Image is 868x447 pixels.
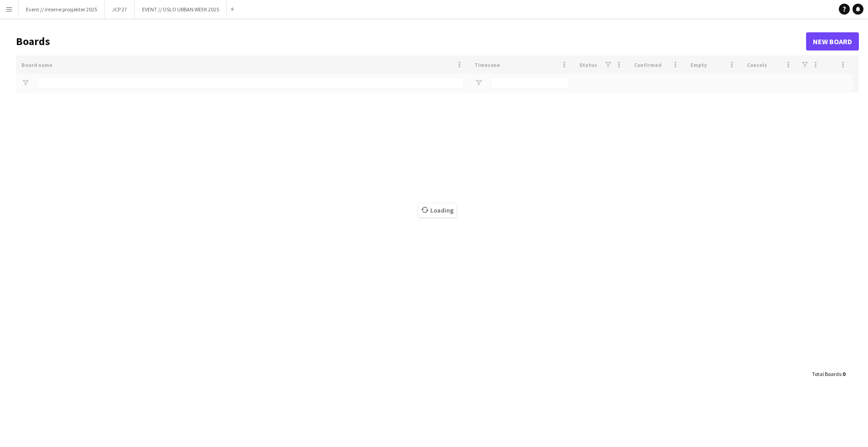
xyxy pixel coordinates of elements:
[135,0,227,18] button: EVENT // OSLO URBAN WEEK 2025
[842,371,845,377] span: 0
[812,365,845,383] div: :
[105,0,135,18] button: JCP 27
[812,371,841,377] span: Total Boards
[419,203,456,217] span: Loading
[19,0,105,18] button: Event // interne prosjekter 2025
[806,32,859,51] a: New Board
[16,35,806,48] h1: Boards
